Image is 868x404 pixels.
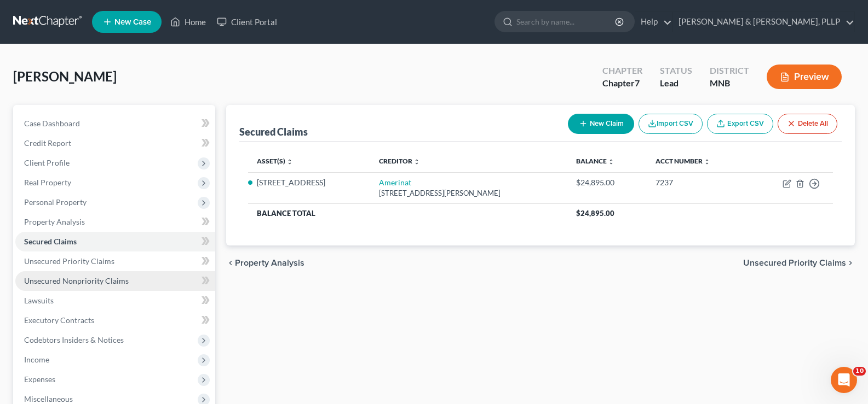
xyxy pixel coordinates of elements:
[24,138,71,148] span: Credit Report
[639,114,703,134] button: Import CSV
[413,159,420,165] i: unfold_more
[24,158,70,167] span: Client Profile
[656,177,740,188] div: 7237
[24,237,77,246] span: Secured Claims
[13,68,117,84] span: [PERSON_NAME]
[710,65,749,77] div: District
[165,12,211,32] a: Home
[846,259,855,267] i: chevron_right
[568,114,634,134] button: New Claim
[24,374,55,384] span: Expenses
[24,315,94,325] span: Executory Contracts
[226,259,304,267] button: chevron_left Property Analysis
[710,77,749,90] div: MNB
[24,394,73,403] span: Miscellaneous
[660,65,692,77] div: Status
[235,259,304,267] span: Property Analysis
[15,271,215,291] a: Unsecured Nonpriority Claims
[15,114,215,133] a: Case Dashboard
[15,232,215,251] a: Secured Claims
[602,65,642,77] div: Chapter
[704,159,710,165] i: unfold_more
[24,276,129,285] span: Unsecured Nonpriority Claims
[286,159,293,165] i: unfold_more
[257,157,293,165] a: Asset(s) unfold_more
[24,197,87,207] span: Personal Property
[211,12,283,32] a: Client Portal
[226,259,235,267] i: chevron_left
[379,157,420,165] a: Creditor unfold_more
[24,256,114,266] span: Unsecured Priority Claims
[576,157,614,165] a: Balance unfold_more
[608,159,614,165] i: unfold_more
[743,259,846,267] span: Unsecured Priority Claims
[15,291,215,311] a: Lawsuits
[15,311,215,330] a: Executory Contracts
[576,209,614,218] span: $24,895.00
[248,203,567,223] th: Balance Total
[853,367,866,376] span: 10
[660,77,692,90] div: Lead
[635,12,672,32] a: Help
[379,178,411,187] a: Amerinat
[114,18,151,26] span: New Case
[707,114,773,134] a: Export CSV
[767,65,842,89] button: Preview
[516,11,617,32] input: Search by name...
[24,296,54,305] span: Lawsuits
[24,355,49,364] span: Income
[635,78,640,88] span: 7
[15,212,215,232] a: Property Analysis
[673,12,854,32] a: [PERSON_NAME] & [PERSON_NAME], PLLP
[257,177,361,188] li: [STREET_ADDRESS]
[831,367,857,393] iframe: Intercom live chat
[379,188,559,198] div: [STREET_ADDRESS][PERSON_NAME]
[24,335,124,344] span: Codebtors Insiders & Notices
[24,217,85,226] span: Property Analysis
[778,114,837,134] button: Delete All
[15,251,215,271] a: Unsecured Priority Claims
[24,119,80,128] span: Case Dashboard
[743,259,855,267] button: Unsecured Priority Claims chevron_right
[656,157,710,165] a: Acct Number unfold_more
[239,125,308,138] div: Secured Claims
[24,178,71,187] span: Real Property
[576,177,638,188] div: $24,895.00
[15,133,215,153] a: Credit Report
[602,77,642,90] div: Chapter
